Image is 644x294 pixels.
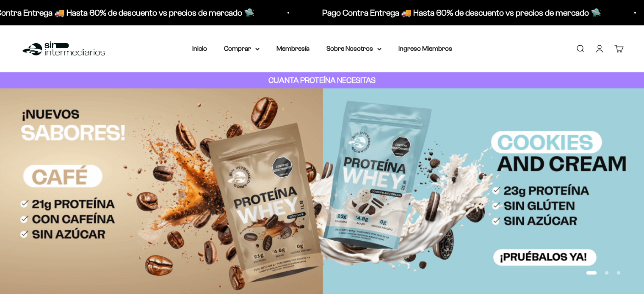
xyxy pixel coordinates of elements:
[326,43,381,54] summary: Sobre Nosotros
[224,43,260,54] summary: Comprar
[321,6,600,19] p: Pago Contra Entrega 🚚 Hasta 60% de descuento vs precios de mercado 🛸
[276,45,310,52] a: Membresía
[398,45,452,52] a: Ingreso Miembros
[192,45,207,52] a: Inicio
[268,76,376,85] strong: CUANTA PROTEÍNA NECESITAS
